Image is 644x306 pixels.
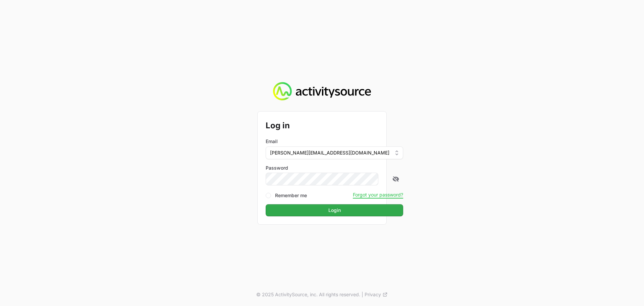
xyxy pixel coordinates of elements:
span: | [362,291,363,298]
label: Password [266,165,403,171]
img: Activity Source [273,82,371,101]
span: Login [328,206,341,214]
p: © 2025 ActivitySource, inc. All rights reserved. [256,291,360,298]
button: [PERSON_NAME][EMAIL_ADDRESS][DOMAIN_NAME] [266,146,403,159]
h2: Log in [266,120,403,132]
label: Email [266,138,278,145]
label: Remember me [275,192,307,199]
span: [PERSON_NAME][EMAIL_ADDRESS][DOMAIN_NAME] [270,149,389,156]
button: Forgot your password? [353,192,403,198]
button: Login [266,204,403,216]
a: Privacy [365,291,388,298]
